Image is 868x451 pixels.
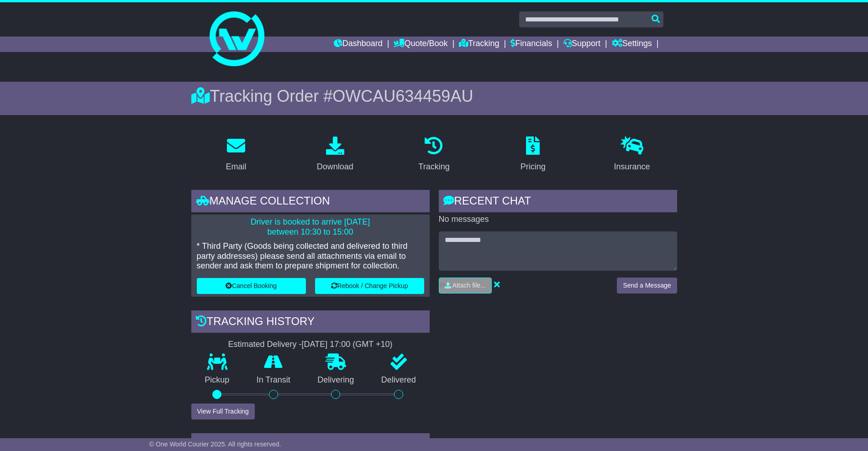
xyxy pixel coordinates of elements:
div: Manage collection [191,190,430,215]
button: View Full Tracking [191,404,255,420]
a: Financials [510,37,552,52]
a: Download [311,133,359,176]
a: Support [563,37,600,52]
span: © One World Courier 2025. All rights reserved. [149,441,281,448]
button: Rebook / Change Pickup [315,278,424,294]
span: OWCAU634459AU [332,87,473,105]
p: Delivering [304,375,368,385]
div: Insurance [614,161,650,173]
a: Tracking [412,133,455,176]
p: In Transit [243,375,304,385]
a: Insurance [608,133,656,176]
div: Download [317,161,353,173]
a: Quote/Book [394,37,447,52]
button: Cancel Booking [197,278,306,294]
div: Tracking [418,161,449,173]
p: No messages [439,215,677,225]
div: Estimated Delivery - [191,340,430,350]
div: RECENT CHAT [439,190,677,215]
div: Tracking Order # [191,86,677,106]
a: Tracking [459,37,499,52]
div: Email [226,161,246,173]
p: Pickup [191,375,243,385]
a: Pricing [515,133,552,176]
p: Driver is booked to arrive [DATE] between 10:30 to 15:00 [197,217,424,237]
a: Settings [612,37,652,52]
a: Email [220,133,252,176]
a: Dashboard [334,37,383,52]
div: Tracking history [191,310,430,335]
div: Pricing [521,161,546,173]
div: [DATE] 17:00 (GMT +10) [302,340,393,350]
p: Delivered [368,375,430,385]
button: Send a Message [617,278,677,294]
p: * Third Party (Goods being collected and delivered to third party addresses) please send all atta... [197,241,424,271]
